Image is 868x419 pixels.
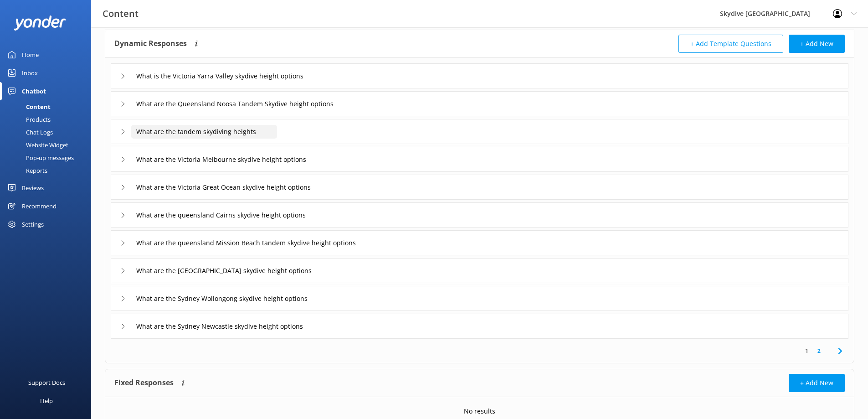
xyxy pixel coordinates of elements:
div: Support Docs [28,373,65,392]
button: + Add New [789,35,845,53]
a: Products [5,113,91,126]
div: Reviews [22,179,44,197]
div: Recommend [22,197,56,215]
img: yonder-white-logo.png [14,16,66,31]
div: Home [22,46,39,64]
div: Reports [5,164,47,177]
div: Website Widget [5,139,68,151]
a: Pop-up messages [5,151,91,164]
p: No results [464,406,495,416]
div: Inbox [22,64,38,82]
a: Content [5,100,91,113]
div: Pop-up messages [5,151,74,164]
h3: Content [103,6,139,21]
div: Chatbot [22,82,46,100]
a: Reports [5,164,91,177]
a: Chat Logs [5,126,91,139]
button: + Add New [789,374,845,392]
a: Website Widget [5,139,91,151]
div: Chat Logs [5,126,53,139]
a: 1 [801,347,813,355]
div: Content [5,100,51,113]
h4: Fixed Responses [114,374,174,392]
div: Help [40,392,53,410]
a: 2 [813,347,825,355]
div: Settings [22,215,44,233]
button: + Add Template Questions [678,35,783,53]
h4: Dynamic Responses [114,35,187,53]
div: Products [5,113,51,126]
